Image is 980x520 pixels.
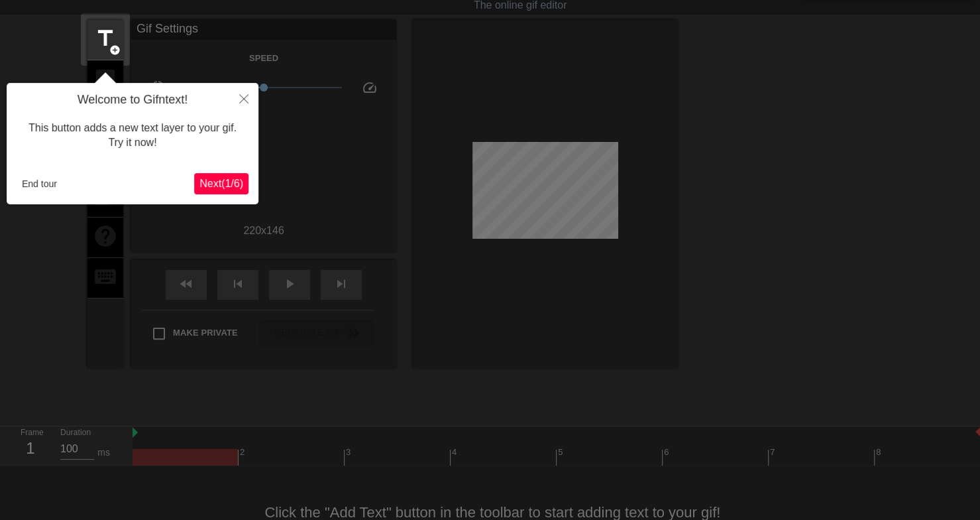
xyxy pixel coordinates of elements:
span: Next ( 1 / 6 ) [199,178,243,189]
button: Next [194,173,248,194]
button: End tour [17,174,62,194]
h4: Welcome to Gifntext! [17,93,248,107]
div: This button adds a new text layer to your gif. Try it now! [17,107,248,164]
button: Close [229,83,258,113]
